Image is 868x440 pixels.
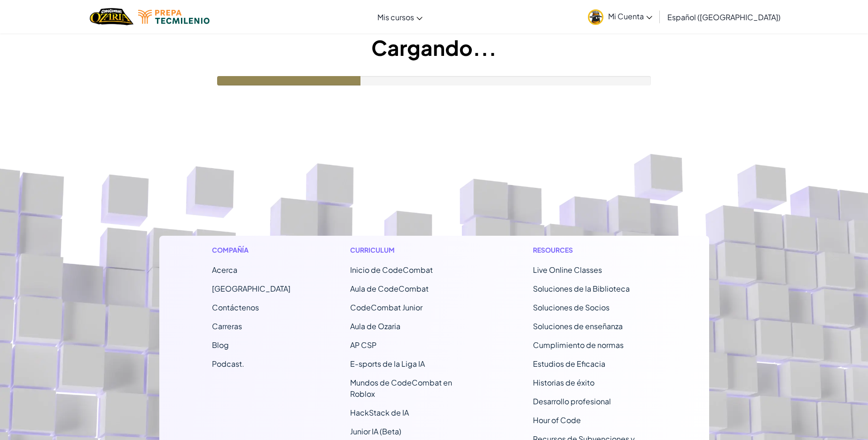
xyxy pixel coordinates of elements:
[350,302,422,312] a: CodeCombat Junior
[350,340,376,350] a: AP CSP
[533,265,602,275] a: Live Online Classes
[533,359,605,369] a: Estudios de Eficacia
[350,378,452,399] a: Mundos de CodeCombat en Roblox
[212,284,290,293] a: [GEOGRAPHIC_DATA]
[583,2,657,31] a: Mi Cuenta
[138,10,210,24] img: Tecmilenio logo
[350,359,425,369] a: E-sports de la Liga IA
[350,321,400,331] a: Aula de Ozaria
[533,245,657,255] h1: Resources
[212,340,229,350] a: Blog
[533,396,611,406] a: Desarrollo profesional
[212,359,244,369] a: Podcast.
[377,12,414,22] span: Mis cursos
[533,321,623,331] a: Soluciones de enseñanza
[350,245,474,255] h1: Curriculum
[588,9,603,25] img: avatar
[533,415,581,425] a: Hour of Code
[373,4,427,30] a: Mis cursos
[533,378,594,387] a: Historias de éxito
[212,302,259,312] span: Contáctenos
[350,265,433,275] span: Inicio de CodeCombat
[608,11,652,21] span: Mi Cuenta
[212,245,290,255] h1: Compañía
[350,284,429,293] a: Aula de CodeCombat
[667,12,781,22] span: Español ([GEOGRAPHIC_DATA])
[350,408,409,417] a: HackStack de IA
[212,265,237,275] a: Acerca
[90,7,133,26] img: Home
[533,284,630,293] a: Soluciones de la Biblioteca
[533,302,610,312] a: Soluciones de Socios
[663,4,785,30] a: Español ([GEOGRAPHIC_DATA])
[212,321,242,331] a: Carreras
[350,426,401,436] a: Junior IA (Beta)
[90,7,133,26] a: Ozaria by CodeCombat logo
[533,340,624,350] a: Cumplimiento de normas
